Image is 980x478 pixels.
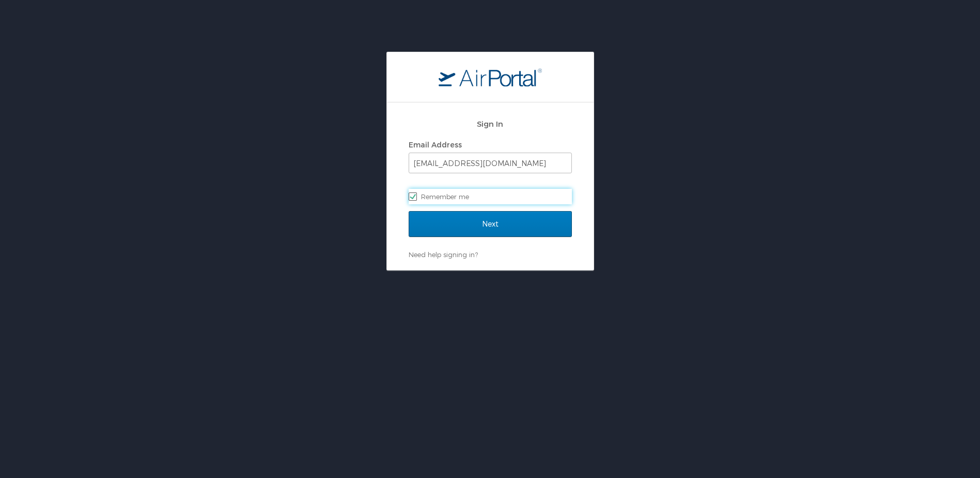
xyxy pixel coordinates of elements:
a: Need help signing in? [409,250,478,259]
img: logo [439,68,542,86]
label: Remember me [409,189,572,204]
input: Next [409,211,572,237]
label: Email Address [409,140,462,149]
h2: Sign In [409,118,572,130]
